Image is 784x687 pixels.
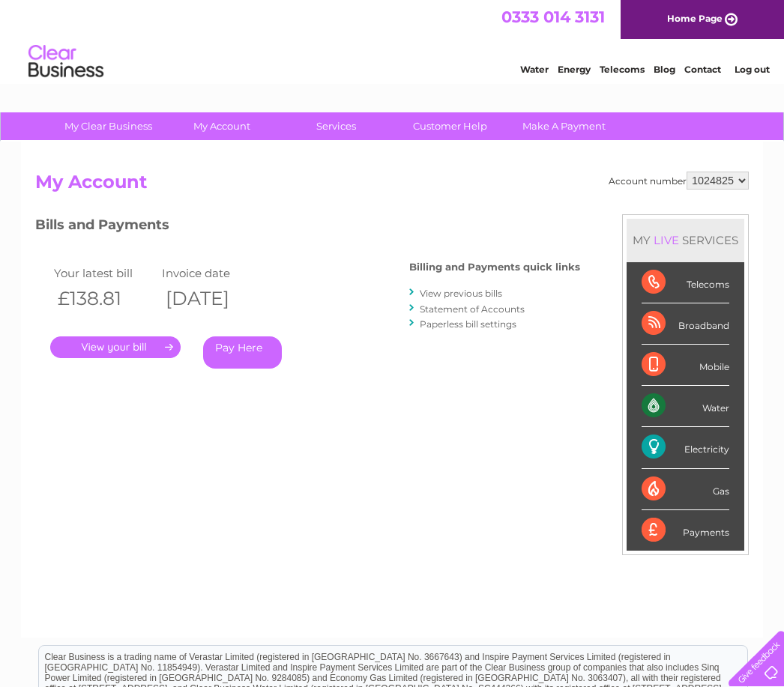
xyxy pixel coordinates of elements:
td: Invoice date [158,263,266,283]
img: logo.png [28,39,104,85]
h2: My Account [35,172,749,200]
a: Customer Help [388,112,512,140]
a: View previous bills [420,288,502,299]
h3: Bills and Payments [35,214,580,240]
div: Payments [642,510,729,551]
a: Water [520,64,549,75]
div: Electricity [642,427,729,468]
a: Make A Payment [502,112,626,140]
a: Contact [684,64,721,75]
a: . [50,336,181,358]
a: Pay Here [203,336,282,369]
div: Account number [609,172,749,190]
div: Mobile [642,345,729,386]
div: Telecoms [642,262,729,303]
a: Log out [735,64,770,75]
div: Clear Business is a trading name of Verastar Limited (registered in [GEOGRAPHIC_DATA] No. 3667643... [39,8,747,73]
th: [DATE] [158,283,266,314]
div: Gas [642,469,729,510]
a: My Account [160,112,284,140]
div: Broadband [642,303,729,345]
a: Paperless bill settings [420,318,516,330]
div: LIVE [651,233,682,247]
td: Your latest bill [50,263,158,283]
a: Statement of Accounts [420,303,525,315]
a: My Clear Business [46,112,170,140]
a: Telecoms [600,64,645,75]
h4: Billing and Payments quick links [409,261,580,273]
a: Energy [558,64,591,75]
a: Services [274,112,398,140]
th: £138.81 [50,283,158,314]
div: Water [642,386,729,427]
a: 0333 014 3131 [501,7,605,26]
a: Blog [654,64,675,75]
div: MY SERVICES [627,219,744,261]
